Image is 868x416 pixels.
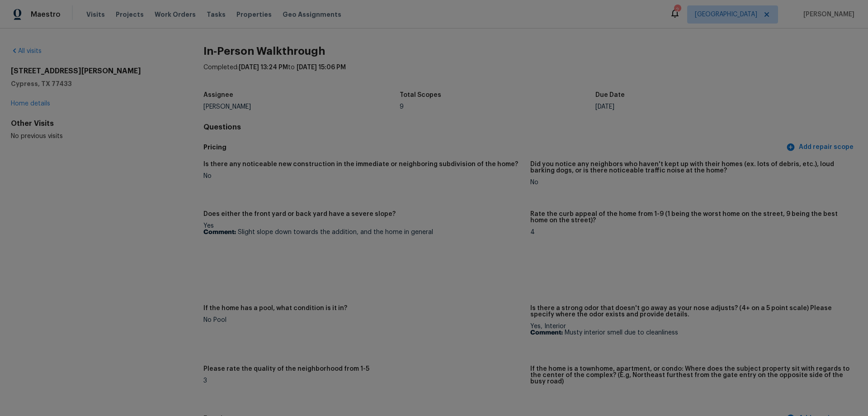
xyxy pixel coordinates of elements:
div: No [203,173,523,179]
span: [GEOGRAPHIC_DATA] [695,10,757,19]
h5: If the home has a pool, what condition is it in? [203,305,347,311]
span: Geo Assignments [283,10,341,19]
div: 4 [530,229,850,235]
h5: Total Scopes [400,92,441,98]
h5: Pricing [203,143,784,152]
span: Properties [236,10,272,19]
h5: Due Date [595,92,625,98]
h4: Questions [203,123,857,132]
button: Add repair scope [784,139,857,156]
h5: Did you notice any neighbors who haven't kept up with their homes (ex. lots of debris, etc.), lou... [530,161,850,174]
span: Add repair scope [788,142,854,153]
p: Musty interior smell due to cleanliness [530,330,850,336]
div: 2 [674,5,680,14]
div: 3 [203,378,523,384]
div: No Pool [203,317,523,323]
h5: Cypress, TX 77433 [11,79,175,88]
div: [DATE] [595,104,792,110]
h2: In-Person Walkthrough [203,47,857,56]
h5: Is there a strong odor that doesn't go away as your nose adjusts? (4+ on a 5 point scale) Please ... [530,305,850,318]
b: Comment: [530,330,563,336]
span: [PERSON_NAME] [800,10,854,19]
span: Visits [86,10,105,19]
h5: Is there any noticeable new construction in the immediate or neighboring subdivision of the home? [203,161,518,167]
span: Projects [116,10,144,19]
span: Maestro [31,10,61,19]
a: All visits [11,48,42,54]
h5: If the home is a townhome, apartment, or condo: Where does the subject property sit with regards ... [530,366,850,385]
span: Work Orders [155,10,196,19]
div: Completed: to [203,63,857,86]
div: 9 [400,104,596,110]
div: [PERSON_NAME] [203,104,400,110]
a: Home details [11,100,50,107]
span: Tasks [207,11,226,18]
span: [DATE] 13:24 PM [239,64,288,71]
p: Slight slope down towards the addition, and the home in general [203,229,523,235]
h5: Assignee [203,92,233,98]
div: Yes [203,223,523,280]
h5: Please rate the quality of the neighborhood from 1-5 [203,366,369,372]
h2: [STREET_ADDRESS][PERSON_NAME] [11,67,175,76]
div: No [530,179,850,186]
div: Other Visits [11,119,175,128]
h5: Rate the curb appeal of the home from 1-9 (1 being the worst home on the street, 9 being the best... [530,211,850,224]
span: [DATE] 15:06 PM [297,64,346,71]
span: No previous visits [11,133,63,139]
h5: Does either the front yard or back yard have a severe slope? [203,211,396,217]
div: Yes, Interior [530,323,850,336]
b: Comment: [203,229,236,235]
